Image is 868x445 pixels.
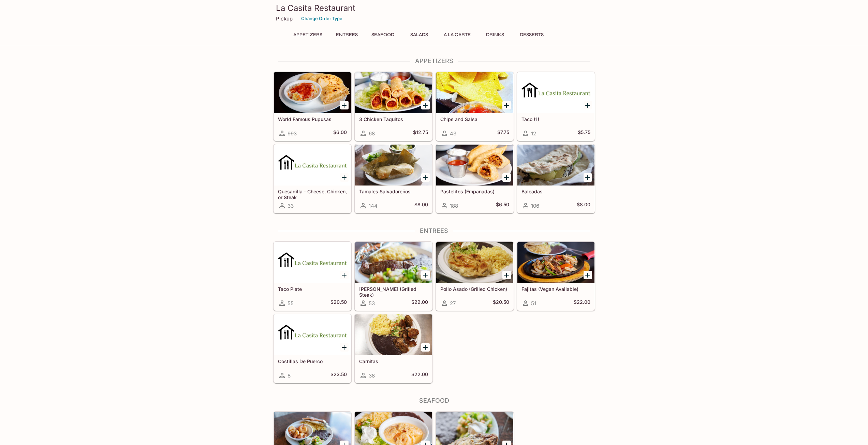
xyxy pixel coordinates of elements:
div: Fajitas (Vegan Available) [517,242,594,283]
a: Pollo Asado (Grilled Chicken)27$20.50 [436,242,514,311]
button: Add Carne Asada (Grilled Steak) [421,271,430,279]
div: World Famous Pupusas [274,72,351,113]
div: Chips and Salsa [436,72,513,113]
span: 993 [288,130,297,137]
h5: $8.00 [414,202,428,210]
button: Drinks [480,30,511,40]
button: Salads [404,30,435,40]
button: Add Tamales Salvadoreños [421,173,430,182]
h5: $7.75 [497,129,509,137]
h4: Seafood [273,397,595,404]
a: Baleadas106$8.00 [517,144,595,213]
h4: Entrees [273,227,595,235]
button: Seafood [368,30,398,40]
button: Add World Famous Pupusas [340,101,349,109]
a: Chips and Salsa43$7.75 [436,72,514,141]
button: Add Baleadas [584,173,592,182]
button: Add Carnitas [421,343,430,352]
a: 3 Chicken Taquitos68$12.75 [355,72,432,141]
h5: Taco (1) [521,116,590,122]
div: Pollo Asado (Grilled Chicken) [436,242,513,283]
button: Add 3 Chicken Taquitos [421,101,430,109]
h5: $23.50 [330,371,347,380]
a: Tamales Salvadoreños144$8.00 [355,144,432,213]
h5: Pollo Asado (Grilled Chicken) [440,286,509,292]
button: Change Order Type [298,13,345,24]
h5: Carnitas [359,358,428,364]
h5: $22.00 [411,371,428,380]
a: Quesadilla - Cheese, Chicken, or Steak33 [274,144,351,213]
a: Taco (1)12$5.75 [517,72,595,141]
a: Carnitas38$22.00 [355,314,432,383]
div: Costillas De Puerco [274,314,351,355]
h5: World Famous Pupusas [278,116,347,122]
button: Add Chips and Salsa [502,101,511,109]
span: 33 [288,203,294,209]
button: Add Quesadilla - Cheese, Chicken, or Steak [340,173,349,182]
span: 53 [369,300,375,307]
span: 188 [450,203,458,209]
a: Fajitas (Vegan Available)51$22.00 [517,242,595,311]
button: Appetizers [290,30,326,40]
button: Desserts [516,30,547,40]
div: Carne Asada (Grilled Steak) [355,242,432,283]
h5: Taco Plate [278,286,347,292]
h5: $20.50 [493,299,509,307]
span: 43 [450,130,456,137]
h4: Appetizers [273,57,595,65]
h5: Baleadas [521,189,590,194]
div: 3 Chicken Taquitos [355,72,432,113]
h5: $22.00 [574,299,590,307]
button: Add Costillas De Puerco [340,343,349,352]
button: Add Pastelitos (Empanadas) [502,173,511,182]
h5: 3 Chicken Taquitos [359,116,428,122]
h5: Pastelitos (Empanadas) [440,189,509,194]
span: 144 [369,203,378,209]
span: 55 [288,300,294,307]
button: Add Taco Plate [340,271,349,279]
h5: Tamales Salvadoreños [359,189,428,194]
h5: Fajitas (Vegan Available) [521,286,590,292]
h5: Quesadilla - Cheese, Chicken, or Steak [278,189,347,200]
div: Taco Plate [274,242,351,283]
h5: $6.00 [333,129,347,137]
h5: $20.50 [330,299,347,307]
span: 38 [369,372,375,379]
div: Pastelitos (Empanadas) [436,145,513,186]
h5: $12.75 [413,129,428,137]
h5: $6.50 [496,202,509,210]
h5: $22.00 [411,299,428,307]
p: Pickup [276,15,293,22]
span: 12 [531,130,536,137]
div: Baleadas [517,145,594,186]
div: Quesadilla - Cheese, Chicken, or Steak [274,145,351,186]
button: Entrees [332,30,362,40]
button: Add Fajitas (Vegan Available) [584,271,592,279]
h5: [PERSON_NAME] (Grilled Steak) [359,286,428,297]
h5: Chips and Salsa [440,116,509,122]
h5: $5.75 [578,129,590,137]
a: Pastelitos (Empanadas)188$6.50 [436,144,514,213]
h3: La Casita Restaurant [276,3,592,13]
button: Add Pollo Asado (Grilled Chicken) [502,271,511,279]
span: 106 [531,203,539,209]
a: Costillas De Puerco8$23.50 [274,314,351,383]
button: Add Taco (1) [584,101,592,109]
a: [PERSON_NAME] (Grilled Steak)53$22.00 [355,242,432,311]
span: 27 [450,300,456,307]
div: Taco (1) [517,72,594,113]
a: World Famous Pupusas993$6.00 [274,72,351,141]
span: 68 [369,130,375,137]
div: Tamales Salvadoreños [355,145,432,186]
div: Carnitas [355,314,432,355]
span: 8 [288,372,291,379]
h5: $8.00 [577,202,590,210]
span: 51 [531,300,536,307]
h5: Costillas De Puerco [278,358,347,364]
a: Taco Plate55$20.50 [274,242,351,311]
button: A la Carte [440,30,474,40]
